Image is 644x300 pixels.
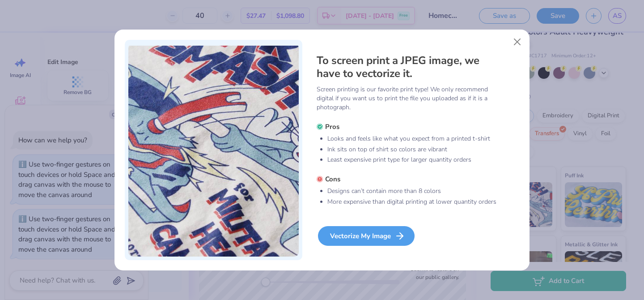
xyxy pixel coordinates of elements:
[327,145,497,154] li: Ink sits on top of shirt so colors are vibrant
[509,34,526,51] button: Close
[317,85,497,112] p: Screen printing is our favorite print type! We only recommend digital if you want us to print the...
[317,122,497,131] h5: Pros
[327,134,497,143] li: Looks and feels like what you expect from a printed t-shirt
[327,155,497,164] li: Least expensive print type for larger quantity orders
[318,226,415,246] div: Vectorize My Image
[327,197,497,206] li: More expensive than digital printing at lower quantity orders
[327,187,497,196] li: Designs can’t contain more than 8 colors
[317,175,497,184] h5: Cons
[317,54,497,81] h4: To screen print a JPEG image, we have to vectorize it.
